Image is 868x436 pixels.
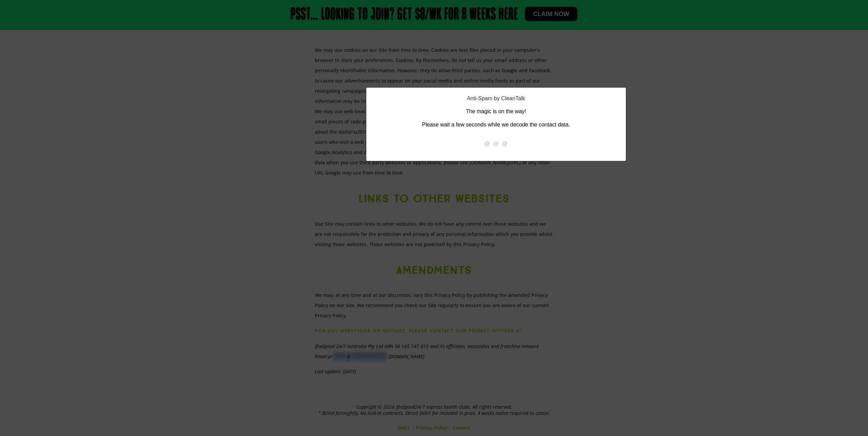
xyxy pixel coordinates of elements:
p: Please wait a few seconds while we decode the contact data. [422,121,570,129]
span: @ [502,140,507,148]
span: @ [484,139,490,148]
p: Anti-Spam by CleanTalk [467,94,525,103]
p: The magic is on the way! [466,107,526,116]
span: @ [493,140,499,148]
